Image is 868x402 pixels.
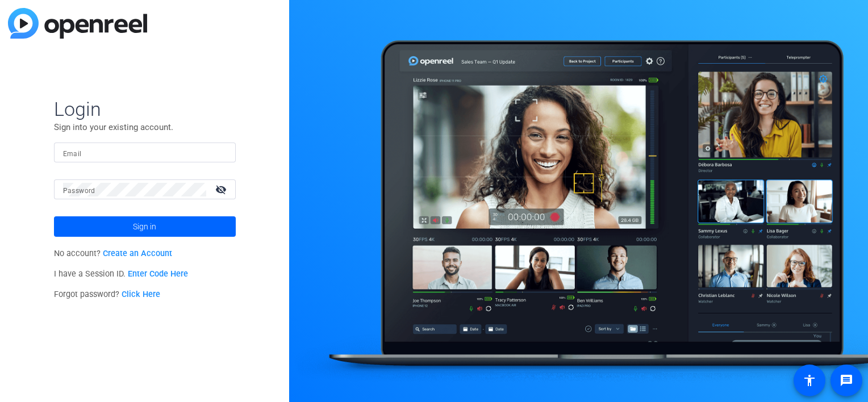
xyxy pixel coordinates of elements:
[103,249,172,258] a: Create an Account
[208,181,236,198] mat-icon: visibility_off
[122,290,160,299] a: Click Here
[54,97,236,121] span: Login
[54,290,161,299] span: Forgot password?
[54,249,173,258] span: No account?
[133,212,156,241] span: Sign in
[840,374,853,387] mat-icon: message
[803,374,816,387] mat-icon: accessibility
[8,8,147,39] img: blue-gradient.svg
[128,269,188,279] a: Enter Code Here
[54,216,236,237] button: Sign in
[54,121,236,133] p: Sign into your existing account.
[63,187,95,195] mat-label: Password
[63,150,82,158] mat-label: Email
[54,269,189,279] span: I have a Session ID.
[63,146,227,160] input: Enter Email Address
